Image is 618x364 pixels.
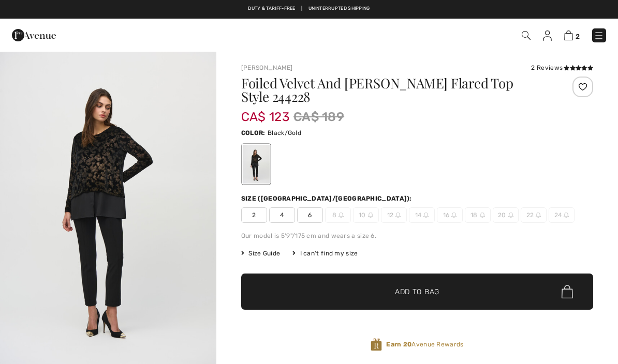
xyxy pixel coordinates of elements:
[241,194,414,203] div: Size ([GEOGRAPHIC_DATA]/[GEOGRAPHIC_DATA]):
[423,213,429,218] img: ring-m.svg
[381,207,407,223] span: 12
[386,340,463,349] span: Avenue Rewards
[241,64,293,71] a: [PERSON_NAME]
[437,207,463,223] span: 16
[241,274,593,310] button: Add to Bag
[522,31,531,40] img: Search
[564,31,573,40] img: Shopping Bag
[243,145,270,184] div: Black/Gold
[269,207,295,223] span: 4
[386,341,411,348] strong: Earn 20
[508,213,513,218] img: ring-m.svg
[241,207,267,223] span: 2
[549,207,575,223] span: 24
[465,207,491,223] span: 18
[371,338,382,352] img: Avenue Rewards
[564,29,580,41] a: 2
[12,29,56,39] a: 1ère Avenue
[241,129,266,136] span: Color:
[395,286,439,297] span: Add to Bag
[594,31,604,41] img: Menu
[395,213,401,218] img: ring-m.svg
[12,25,56,45] img: 1ère Avenue
[268,129,301,136] span: Black/Gold
[543,31,552,41] img: My Info
[531,63,593,72] div: 2 Reviews
[521,207,547,223] span: 22
[409,207,435,223] span: 14
[241,249,280,258] span: Size Guide
[451,213,457,218] img: ring-m.svg
[564,213,569,218] img: ring-m.svg
[576,33,580,40] span: 2
[293,108,344,126] span: CA$ 189
[339,213,344,218] img: ring-m.svg
[292,249,358,258] div: I can't find my size
[493,207,519,223] span: 20
[297,207,323,223] span: 6
[325,207,351,223] span: 8
[241,99,289,124] span: CA$ 123
[241,77,535,103] h1: Foiled Velvet And [PERSON_NAME] Flared Top Style 244228
[353,207,379,223] span: 10
[368,213,373,218] img: ring-m.svg
[562,285,573,298] img: Bag.svg
[480,213,485,218] img: ring-m.svg
[536,213,541,218] img: ring-m.svg
[241,231,593,240] div: Our model is 5'9"/175 cm and wears a size 6.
